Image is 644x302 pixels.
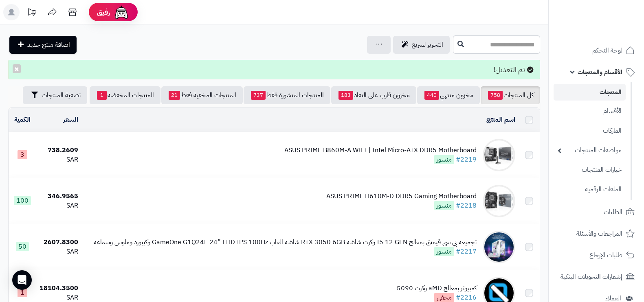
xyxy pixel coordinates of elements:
a: الماركات [554,122,626,140]
span: 440 [424,91,439,100]
span: تصفية المنتجات [42,90,81,100]
span: 3 [18,150,27,159]
a: الملفات الرقمية [554,181,626,198]
a: المراجعات والأسئلة [554,224,639,243]
a: المنتجات المخفية فقط21 [161,86,243,104]
a: الكمية [14,115,31,125]
img: ASUS PRIME B860M-A WIFI | Intel Micro-ATX DDR5 Motherboard [483,139,515,171]
span: مخفي [434,293,454,302]
span: الطلبات [604,206,622,218]
a: #2219 [456,155,477,164]
a: #2217 [456,247,477,256]
div: تم التعديل! [8,60,540,79]
a: السعر [63,115,78,125]
a: اسم المنتج [486,115,515,125]
button: × [13,64,21,73]
span: اضافة منتج جديد [27,40,70,50]
img: ai-face.png [113,4,130,20]
span: 1 [18,288,27,297]
span: منشور [434,247,454,256]
div: كمبيوتر بمعالج aMD وكرت 5090 [397,284,477,293]
a: التحرير لسريع [393,36,450,54]
a: مواصفات المنتجات [554,142,626,159]
span: 100 [14,196,31,205]
a: المنتجات المنشورة فقط737 [244,86,330,104]
button: تصفية المنتجات [23,86,87,104]
a: إشعارات التحويلات البنكية [554,267,639,287]
div: SAR [40,247,78,256]
div: تجميعة بي سي قيمنق بمعالج I5 12 GEN وكرت شاشة RTX 3050 6GB شاشة العاب GameOne G1Q24F 24” FHD IPS ... [94,238,477,247]
span: المراجعات والأسئلة [576,228,622,239]
span: 1 [97,91,107,100]
a: الطلبات [554,202,639,222]
a: مخزون قارب على النفاذ183 [331,86,416,104]
span: الأقسام والمنتجات [578,66,622,78]
div: ASUS PRIME H610M-D DDR5 Gaming Motherboard [326,192,477,201]
div: 2607.8300 [40,238,78,247]
span: طلبات الإرجاع [589,249,622,261]
img: logo-2.png [589,7,636,24]
div: 18104.3500 [40,284,78,293]
a: الأقسام [554,103,626,120]
a: تحديثات المنصة [22,4,42,22]
a: لوحة التحكم [554,41,639,60]
span: رفيق [97,7,110,17]
span: التحرير لسريع [412,40,443,50]
div: 738.2609 [40,146,78,155]
a: طلبات الإرجاع [554,245,639,265]
span: 758 [488,91,503,100]
span: منشور [434,201,454,210]
a: خيارات المنتجات [554,161,626,179]
span: 50 [16,242,29,251]
img: تجميعة بي سي قيمنق بمعالج I5 12 GEN وكرت شاشة RTX 3050 6GB شاشة العاب GameOne G1Q24F 24” FHD IPS ... [483,231,515,263]
span: 737 [251,91,266,100]
span: منشور [434,155,454,164]
span: 21 [169,91,180,100]
a: المنتجات المخفضة1 [90,86,160,104]
div: ASUS PRIME B860M-A WIFI | Intel Micro-ATX DDR5 Motherboard [284,146,477,155]
div: Open Intercom Messenger [12,270,32,290]
span: إشعارات التحويلات البنكية [560,271,622,282]
a: المنتجات [554,84,626,101]
div: 346.9565 [40,192,78,201]
a: كل المنتجات758 [481,86,540,104]
div: SAR [40,201,78,210]
a: مخزون منتهي440 [417,86,480,104]
span: لوحة التحكم [592,45,622,56]
div: SAR [40,155,78,164]
a: #2218 [456,201,477,210]
span: 183 [338,91,353,100]
a: اضافة منتج جديد [9,36,77,54]
img: ASUS PRIME H610M-D DDR5 Gaming Motherboard [483,185,515,217]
